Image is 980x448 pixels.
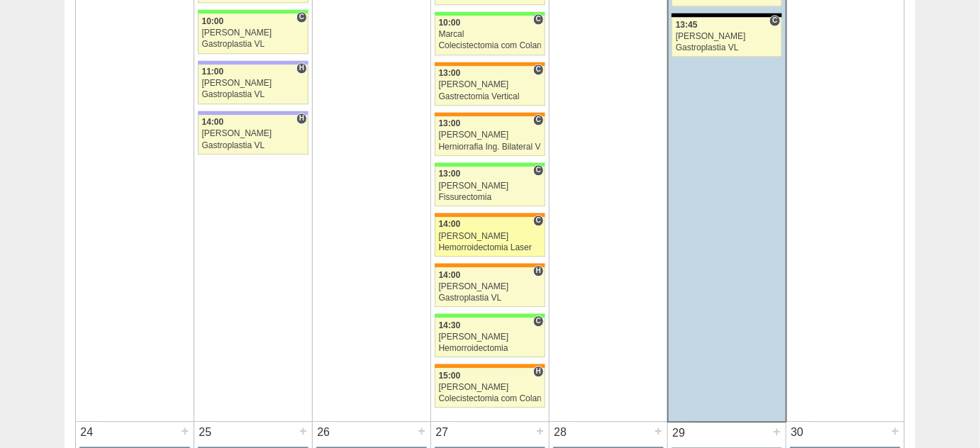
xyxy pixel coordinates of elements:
[439,394,542,403] div: Colecistectomia com Colangiografia VL
[676,32,778,41] div: [PERSON_NAME]
[435,318,545,357] a: C 14:30 [PERSON_NAME] Hemorroidectomia
[435,62,545,66] div: Key: São Luiz - SCS
[435,167,545,206] a: C 13:00 [PERSON_NAME] Fissurectomia
[550,422,572,443] div: 28
[198,9,308,13] div: Key: Brasil
[435,267,545,307] a: H 14:00 [PERSON_NAME] Gastroplastia VL
[198,60,308,65] div: Key: Christóvão da Gama
[769,15,780,26] span: Consultório
[76,422,98,443] div: 24
[533,315,544,327] span: Consultório
[431,422,453,443] div: 27
[439,243,542,252] div: Hemorroidectomia Laser
[533,215,544,226] span: Consultório
[202,67,224,77] span: 11:00
[439,332,542,342] div: [PERSON_NAME]
[202,90,305,99] div: Gastroplastia VL
[439,130,542,140] div: [PERSON_NAME]
[439,68,461,78] span: 13:00
[668,422,690,444] div: 29
[439,219,461,229] span: 14:00
[534,422,546,440] div: +
[198,13,308,53] a: C 10:00 [PERSON_NAME] Gastroplastia VL
[439,293,542,303] div: Gastroplastia VL
[439,142,542,152] div: Herniorrafia Ing. Bilateral VL
[672,13,781,17] div: Key: Blanc
[439,344,542,353] div: Hemorroidectomia
[439,80,542,89] div: [PERSON_NAME]
[533,64,544,75] span: Consultório
[179,422,191,440] div: +
[439,181,542,191] div: [PERSON_NAME]
[533,366,544,377] span: Hospital
[676,43,778,52] div: Gastroplastia VL
[533,13,544,25] span: Consultório
[202,28,305,38] div: [PERSON_NAME]
[202,79,305,88] div: [PERSON_NAME]
[652,422,664,440] div: +
[416,422,428,440] div: +
[676,20,698,30] span: 13:45
[435,368,545,408] a: H 15:00 [PERSON_NAME] Colecistectomia com Colangiografia VL
[439,30,542,39] div: Marcal
[439,232,542,241] div: [PERSON_NAME]
[439,41,542,50] div: Colecistectomia com Colangiografia VL
[439,118,461,128] span: 13:00
[439,18,461,28] span: 10:00
[771,422,783,441] div: +
[194,422,216,443] div: 25
[439,193,542,202] div: Fissurectomia
[202,117,224,127] span: 14:00
[202,129,305,138] div: [PERSON_NAME]
[202,16,224,26] span: 10:00
[435,116,545,156] a: C 13:00 [PERSON_NAME] Herniorrafia Ing. Bilateral VL
[202,40,305,49] div: Gastroplastia VL
[672,17,781,57] a: C 13:45 [PERSON_NAME] Gastroplastia VL
[435,263,545,267] div: Key: São Luiz - SCS
[439,320,461,330] span: 14:30
[296,11,307,23] span: Consultório
[439,282,542,291] div: [PERSON_NAME]
[786,422,808,443] div: 30
[435,364,545,368] div: Key: São Luiz - SCS
[439,92,542,101] div: Gastrectomia Vertical
[439,371,461,381] span: 15:00
[439,169,461,179] span: 13:00
[435,112,545,116] div: Key: São Luiz - SCS
[439,270,461,280] span: 14:00
[435,16,545,55] a: C 10:00 Marcal Colecistectomia com Colangiografia VL
[202,141,305,150] div: Gastroplastia VL
[533,265,544,276] span: Hospital
[435,11,545,16] div: Key: Brasil
[439,383,542,392] div: [PERSON_NAME]
[198,65,308,104] a: H 11:00 [PERSON_NAME] Gastroplastia VL
[313,422,335,443] div: 26
[435,217,545,257] a: C 14:00 [PERSON_NAME] Hemorroidectomia Laser
[296,113,307,124] span: Hospital
[435,313,545,318] div: Key: Brasil
[297,422,309,440] div: +
[435,162,545,167] div: Key: Brasil
[533,114,544,125] span: Consultório
[889,422,901,440] div: +
[435,213,545,217] div: Key: São Luiz - SCS
[533,164,544,176] span: Consultório
[198,111,308,115] div: Key: Christóvão da Gama
[296,62,307,74] span: Hospital
[198,115,308,155] a: H 14:00 [PERSON_NAME] Gastroplastia VL
[435,66,545,106] a: C 13:00 [PERSON_NAME] Gastrectomia Vertical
